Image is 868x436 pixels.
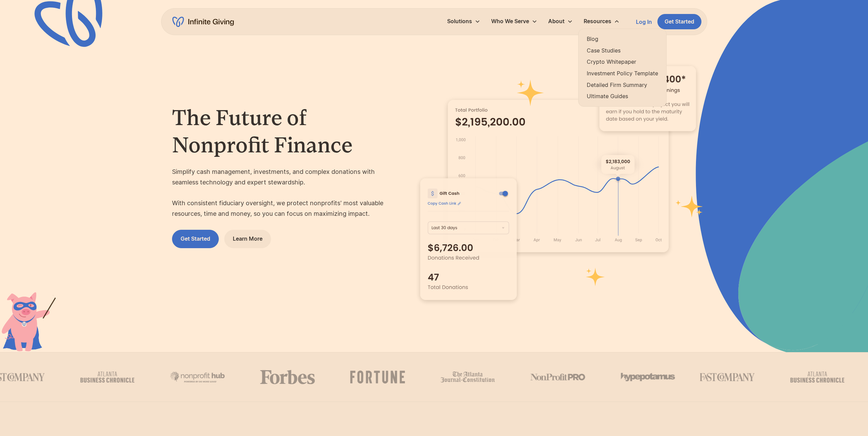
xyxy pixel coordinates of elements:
[420,178,517,300] img: donation software for nonprofits
[587,46,658,55] a: Case Studies
[636,19,652,25] div: Log In
[548,17,565,26] div: About
[587,34,658,44] a: Blog
[172,104,393,159] h1: The Future of Nonprofit Finance
[172,167,393,219] p: Simplify cash management, investments, and complex donations with seamless technology and expert ...
[224,230,271,248] a: Learn More
[447,17,472,26] div: Solutions
[448,100,669,252] img: nonprofit donation platform
[543,14,578,29] div: About
[636,18,652,26] a: Log In
[172,230,219,248] a: Get Started
[675,196,703,217] img: fundraising star
[172,16,234,27] a: home
[491,17,529,26] div: Who We Serve
[584,17,611,26] div: Resources
[486,14,543,29] div: Who We Serve
[578,14,625,29] div: Resources
[587,69,658,78] a: Investment Policy Template
[578,29,667,107] nav: Resources
[587,57,658,66] a: Crypto Whitepaper
[442,14,486,29] div: Solutions
[657,14,701,29] a: Get Started
[587,92,658,101] a: Ultimate Guides
[587,80,658,90] a: Detailed Firm Summary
